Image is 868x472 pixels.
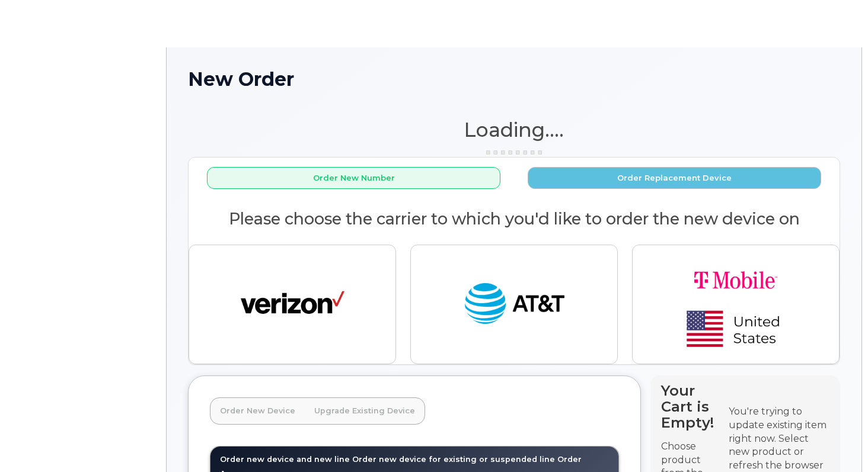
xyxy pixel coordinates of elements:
[462,278,566,331] img: at_t-fb3d24644a45acc70fc72cc47ce214d34099dfd970ee3ae2334e4251f9d920fd.png
[241,278,344,331] img: verizon-ab2890fd1dd4a6c9cf5f392cd2db4626a3dae38ee8226e09bcb5c993c4c79f81.png
[352,455,555,464] span: Order new device for existing or suspended line
[528,167,821,189] button: Order Replacement Device
[189,210,840,228] h2: Please choose the carrier to which you'd like to order the new device on
[305,398,425,424] a: Upgrade Existing Device
[484,148,544,157] img: ajax-loader-3a6953c30dc77f0bf724df975f13086db4f4c1262e45940f03d1251963f1bf2e.gif
[207,167,500,189] button: Order New Number
[220,455,350,464] span: Order new device and new line
[661,383,718,431] h4: Your Cart is Empty!
[210,398,305,424] a: Order New Device
[653,255,819,354] img: t-mobile-78392d334a420d5b7f0e63d4fa81f6287a21d394dc80d677554bb55bbab1186f.png
[188,119,840,140] h1: Loading....
[188,69,840,89] h1: New Order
